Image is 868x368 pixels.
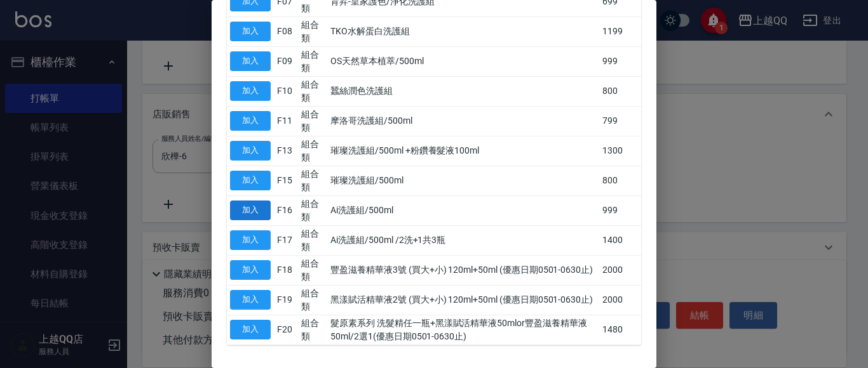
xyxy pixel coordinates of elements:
[274,315,298,345] td: F20
[230,200,271,220] button: 加入
[327,225,599,255] td: Ai洗護組/500ml /2洗+1共3瓶
[274,195,298,225] td: F16
[327,285,599,315] td: 黑漾賦活精華液2號 (買大+小) 120ml+50ml (優惠日期0501-0630止)
[230,171,271,190] button: 加入
[599,315,641,345] td: 1480
[274,255,298,285] td: F18
[274,16,298,46] td: F08
[298,255,327,285] td: 組合類
[298,195,327,225] td: 組合類
[327,136,599,166] td: 璀璨洗護組/500ml +粉鑽養髮液100ml
[599,46,641,76] td: 999
[230,320,271,339] button: 加入
[298,225,327,255] td: 組合類
[230,51,271,71] button: 加入
[327,46,599,76] td: OS天然草本植萃/500ml
[327,255,599,285] td: 豐盈滋養精華液3號 (買大+小) 120ml+50ml (優惠日期0501-0630止)
[599,166,641,195] td: 800
[298,315,327,345] td: 組合類
[599,136,641,166] td: 1300
[230,141,271,161] button: 加入
[298,285,327,315] td: 組合類
[599,106,641,136] td: 799
[298,46,327,76] td: 組合類
[298,166,327,195] td: 組合類
[230,111,271,131] button: 加入
[327,315,599,345] td: 髮原素系列 洗髮精任一瓶+黑漾賦活精華液50mlor豐盈滋養精華液50ml/2選1(優惠日期0501-0630止)
[327,106,599,136] td: 摩洛哥洗護組/500ml
[298,106,327,136] td: 組合類
[599,225,641,255] td: 1400
[274,106,298,136] td: F11
[298,136,327,166] td: 組合類
[230,230,271,250] button: 加入
[274,166,298,195] td: F15
[327,16,599,46] td: TKO水解蛋白洗護組
[327,166,599,195] td: 璀璨洗護組/500ml
[599,285,641,315] td: 2000
[274,136,298,166] td: F13
[599,255,641,285] td: 2000
[599,16,641,46] td: 1199
[230,260,271,280] button: 加入
[298,16,327,46] td: 組合類
[599,195,641,225] td: 999
[327,76,599,106] td: 蠶絲潤色洗護組
[274,76,298,106] td: F10
[274,285,298,315] td: F19
[230,81,271,101] button: 加入
[230,290,271,310] button: 加入
[274,225,298,255] td: F17
[274,46,298,76] td: F09
[230,22,271,41] button: 加入
[298,76,327,106] td: 組合類
[599,76,641,106] td: 800
[327,195,599,225] td: Ai洗護組/500ml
